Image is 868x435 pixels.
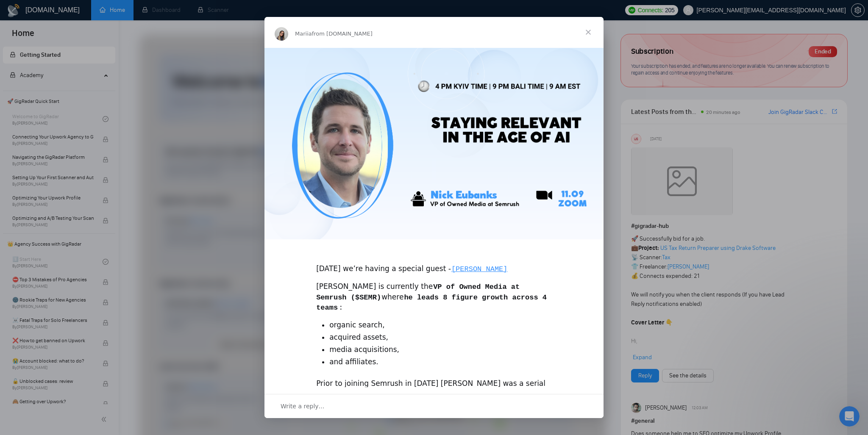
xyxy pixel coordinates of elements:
a: [PERSON_NAME] [451,264,508,273]
li: organic search, [329,320,552,330]
code: [PERSON_NAME] [451,265,508,274]
code: he leads 8 figure growth across 4 teams [316,293,547,313]
span: Write a reply… [281,401,325,412]
div: Open conversation and reply [264,394,604,418]
span: from [DOMAIN_NAME] [312,30,373,37]
div: Prior to joining Semrush in [DATE] [PERSON_NAME] was a serial entrepreneur with , selling compani... [316,379,552,419]
code: VP of Owned Media at Semrush ($SEMR) [316,283,520,302]
img: Profile image for Mariia [275,27,288,41]
li: acquired assets, [329,332,552,343]
code: : [338,303,343,312]
div: [DATE] we’re having a special guest - [316,254,552,274]
li: media acquisitions, [329,345,552,355]
div: [PERSON_NAME] is currently the where [316,282,552,313]
span: Close [573,17,604,47]
li: and affiliates. [329,357,552,367]
span: Mariia [295,30,312,37]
